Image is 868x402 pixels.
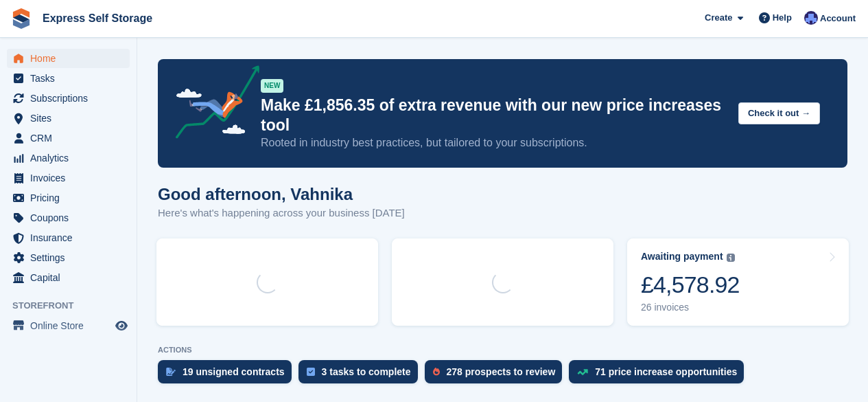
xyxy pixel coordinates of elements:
[164,65,260,144] img: price-adjustments-announcement-icon-8257ccfd72463d97f412b2fc003d46551f7dbcb40ab6d574587a9cd5c0d94...
[7,69,130,88] a: menu
[158,205,405,221] p: Here's what's happening across your business [DATE]
[261,79,283,93] div: NEW
[30,316,113,335] span: Online Store
[820,12,856,25] span: Account
[569,360,751,390] a: 71 price increase opportunities
[30,49,113,68] span: Home
[298,360,425,390] a: 3 tasks to complete
[158,360,298,390] a: 19 unsigned contracts
[433,368,440,376] img: prospect-51fa495bee0391a8d652442698ab0144808aea92771e9ea1ae160a38d050c398.svg
[322,366,411,377] div: 3 tasks to complete
[158,346,847,355] p: ACTIONS
[30,129,113,148] span: CRM
[30,248,113,267] span: Settings
[307,368,315,376] img: task-75834270c22a3079a89374b754ae025e5fb1db73e45f91037f5363f120a921f8.svg
[7,188,130,208] a: menu
[7,89,130,108] a: menu
[30,148,113,168] span: Analytics
[804,11,818,25] img: Vahnika Batchu
[30,109,113,128] span: Sites
[30,228,113,247] span: Insurance
[7,248,130,267] a: menu
[425,360,570,390] a: 278 prospects to review
[738,102,820,125] button: Check it out →
[37,7,158,30] a: Express Self Storage
[7,168,130,188] a: menu
[727,254,735,262] img: icon-info-grey-7440780725fd019a000dd9b08b2336e03edf1995a4989e88bcd33f0948082b44.svg
[641,251,723,263] div: Awaiting payment
[158,185,405,203] h1: Good afternoon, Vahnika
[113,317,130,334] a: Preview store
[7,268,130,287] a: menu
[773,11,792,25] span: Help
[30,268,113,287] span: Capital
[261,96,727,135] p: Make £1,856.35 of extra revenue with our new price increases tool
[7,109,130,128] a: menu
[30,208,113,227] span: Coupons
[12,299,137,313] span: Storefront
[30,188,113,208] span: Pricing
[577,369,588,375] img: price_increase_opportunities-93ffe204e8149a01c8c9dc8f82e8f89637d9d84a8eef4429ea346261dce0b2c0.svg
[30,168,113,188] span: Invoices
[7,228,130,247] a: menu
[11,8,32,29] img: stora-icon-8386f47178a22dfd0bd8f6a31ec36ba5ce8667c1dd55bd0f319d3a0aa187defe.svg
[447,366,556,377] div: 278 prospects to review
[7,148,130,168] a: menu
[166,368,176,376] img: contract_signature_icon-13c848040528278c33f63329250d36e43548de30e8caae1d1a13099fd9432cc5.svg
[641,271,740,299] div: £4,578.92
[183,366,285,377] div: 19 unsigned contracts
[627,238,849,326] a: Awaiting payment £4,578.92 26 invoices
[7,316,130,335] a: menu
[7,49,130,68] a: menu
[261,135,727,150] p: Rooted in industry best practices, but tailored to your subscriptions.
[7,208,130,227] a: menu
[595,366,737,377] div: 71 price increase opportunities
[30,89,113,108] span: Subscriptions
[705,11,732,25] span: Create
[7,129,130,148] a: menu
[30,69,113,88] span: Tasks
[641,302,740,313] div: 26 invoices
